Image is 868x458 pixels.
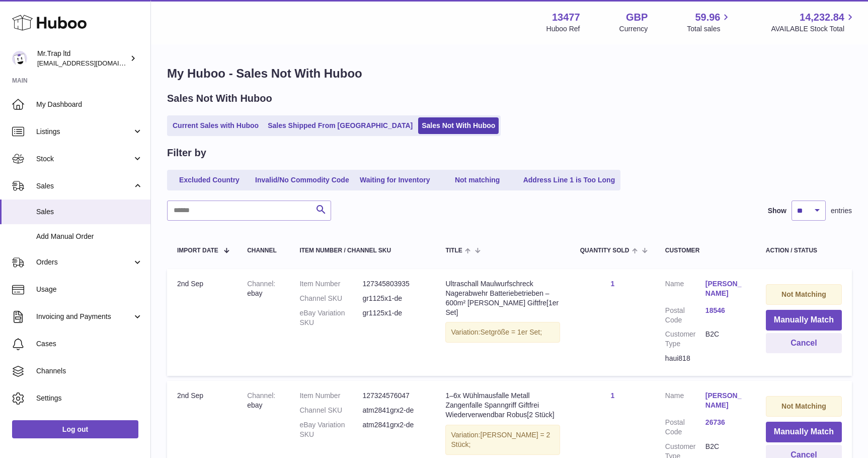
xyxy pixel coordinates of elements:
span: [EMAIL_ADDRESS][DOMAIN_NAME] [37,59,148,67]
span: entries [831,206,852,216]
td: 2nd Sep [167,269,237,376]
strong: GBP [626,11,648,24]
button: Cancel [766,333,842,354]
button: Manually Match [766,422,842,442]
span: Quantity Sold [580,247,629,254]
span: Settings [36,394,143,403]
dt: Channel SKU [299,294,362,303]
a: Excluded Country [169,172,250,188]
h1: My Huboo - Sales Not With Huboo [167,66,852,82]
span: Title [445,247,462,254]
a: Log out [12,420,138,438]
a: 1 [610,391,614,400]
div: Channel [247,247,279,254]
span: Usage [36,285,143,294]
dt: eBay Variation SKU [299,420,362,439]
strong: Not Matching [781,290,826,298]
dd: atm2841grx2-de [362,420,425,439]
span: Orders [36,257,132,267]
dd: gr1125x1-de [362,294,425,303]
div: Variation: [445,322,560,343]
div: Customer [665,247,746,254]
span: Channels [36,366,143,376]
a: Current Sales with Huboo [169,117,262,134]
a: 26736 [705,418,746,427]
a: 59.96 Total sales [687,11,732,34]
dd: 127345803935 [362,279,425,289]
a: Sales Shipped From [GEOGRAPHIC_DATA] [264,117,416,134]
span: Cases [36,339,143,349]
a: 1 [610,280,614,288]
dt: Customer Type [665,330,705,349]
span: My Dashboard [36,100,143,109]
a: Waiting for Inventory [355,172,435,188]
div: Variation: [445,425,560,455]
div: haui818 [665,354,746,363]
a: Address Line 1 is Too Long [520,172,619,188]
div: 1–6x Wühlmausfalle Metall Zangenfalle Spanngriff Giftfrei Wiederverwendbar Robus[2 Stück] [445,391,560,420]
a: 18546 [705,306,746,315]
dd: B2C [705,330,746,349]
dd: gr1125x1-de [362,308,425,328]
span: 14,232.84 [800,11,844,24]
dt: Channel SKU [299,406,362,415]
dt: Item Number [299,391,362,401]
span: Setgröße = 1er Set; [481,328,542,336]
span: [PERSON_NAME] = 2 Stück; [451,431,550,448]
dt: eBay Variation SKU [299,308,362,328]
a: Invalid/No Commodity Code [252,172,353,188]
dd: atm2841grx2-de [362,406,425,415]
dd: 127324576047 [362,391,425,401]
dt: Name [665,391,705,413]
div: ebay [247,391,279,410]
span: Sales [36,207,143,217]
a: Sales Not With Huboo [418,117,499,134]
strong: Channel [247,280,275,288]
a: Not matching [437,172,518,188]
div: Item Number / Channel SKU [299,247,425,254]
label: Show [768,206,786,216]
a: 14,232.84 AVAILABLE Stock Total [771,11,856,34]
span: 59.96 [695,11,720,24]
h2: Filter by [167,146,206,160]
div: Currency [619,24,648,34]
span: Stock [36,154,132,164]
span: Total sales [687,24,732,34]
dt: Postal Code [665,418,705,437]
div: Mr.Trap ltd [37,49,128,68]
strong: Not Matching [781,402,826,410]
div: Ultraschall Maulwurfschreck Nagerabwehr Batteriebetrieben – 600m² [PERSON_NAME] Giftfre[1er Set] [445,279,560,317]
strong: Channel [247,391,275,400]
span: AVAILABLE Stock Total [771,24,856,34]
div: Huboo Ref [546,24,580,34]
span: Sales [36,181,132,191]
span: Invoicing and Payments [36,312,132,321]
button: Manually Match [766,310,842,331]
img: office@grabacz.eu [12,51,27,66]
a: [PERSON_NAME] [705,279,746,298]
dt: Item Number [299,279,362,289]
strong: 13477 [552,11,580,24]
span: Import date [177,247,218,254]
div: Action / Status [766,247,842,254]
dt: Name [665,279,705,301]
a: [PERSON_NAME] [705,391,746,410]
div: ebay [247,279,279,298]
h2: Sales Not With Huboo [167,92,272,105]
dt: Postal Code [665,306,705,325]
span: Add Manual Order [36,232,143,241]
span: Listings [36,127,132,137]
